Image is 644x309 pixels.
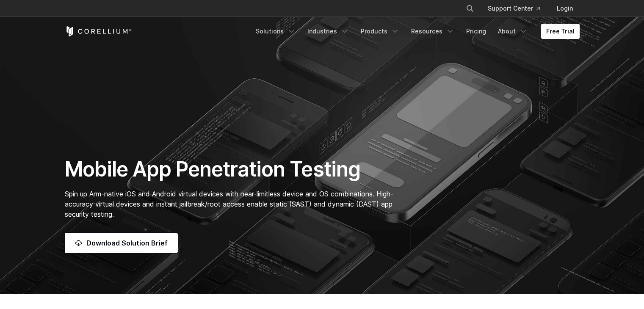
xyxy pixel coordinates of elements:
a: About [493,24,533,39]
a: Resources [406,24,459,39]
h1: Mobile App Penetration Testing [65,157,402,182]
a: Solutions [251,24,301,39]
span: Download Solution Brief [86,238,168,248]
a: Pricing [461,24,491,39]
a: Free Trial [541,24,580,39]
a: Corellium Home [65,26,132,36]
div: Navigation Menu [456,1,580,16]
a: Login [550,1,580,16]
span: Spin up Arm-native iOS and Android virtual devices with near-limitless device and OS combinations... [65,190,393,218]
button: Search [462,1,478,16]
div: Navigation Menu [251,24,580,39]
a: Support Center [481,1,547,16]
a: Products [356,24,404,39]
a: Industries [302,24,354,39]
a: Download Solution Brief [65,233,178,253]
